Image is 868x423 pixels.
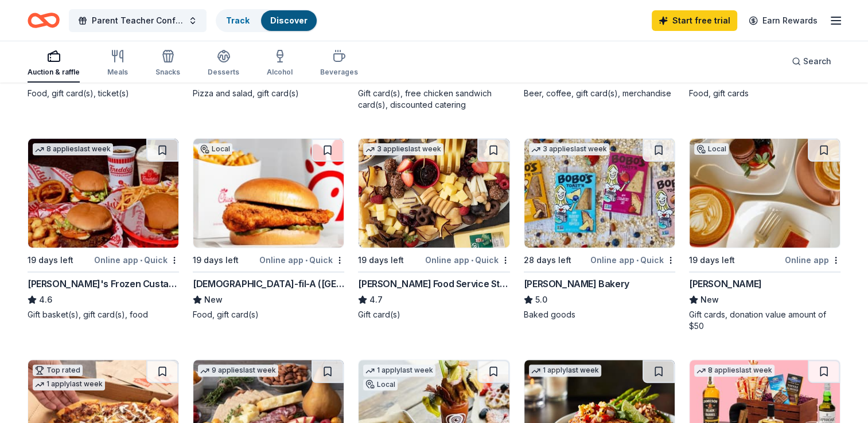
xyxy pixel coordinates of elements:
span: Parent Teacher Conference night dinner for staff [92,14,184,28]
span: New [204,293,223,307]
div: 8 applies last week [33,143,113,155]
span: • [140,256,142,265]
img: Image for Bobo's Bakery [524,139,675,248]
span: 4.6 [39,293,52,307]
span: • [636,256,639,265]
div: Food, gift cards [689,88,840,99]
button: Desserts [208,45,239,83]
a: Earn Rewards [742,10,824,31]
a: Start free trial [652,10,737,31]
a: Image for Freddy's Frozen Custard & Steakburgers8 applieslast week19 days leftOnline app•Quick[PE... [28,138,179,320]
a: Home [28,7,60,34]
a: Image for Sophie La GourmandeLocal19 days leftOnline app[PERSON_NAME]NewGift cards, donation valu... [689,138,840,332]
div: Gift cards, donation value amount of $50 [689,309,840,332]
div: Food, gift card(s) [193,309,344,320]
button: Meals [107,45,128,83]
div: Online app [785,253,840,267]
a: Image for Bobo's Bakery3 applieslast week28 days leftOnline app•Quick[PERSON_NAME] Bakery5.0Baked... [524,138,675,320]
span: • [471,256,473,265]
div: Desserts [208,68,239,77]
span: 4.7 [369,293,383,307]
div: 3 applies last week [529,143,609,155]
button: TrackDiscover [216,9,318,32]
button: Snacks [155,45,180,83]
div: [PERSON_NAME] Bakery [524,277,629,291]
div: Gift card(s), free chicken sandwich card(s), discounted catering [358,88,509,111]
div: 9 applies last week [198,365,278,377]
div: [PERSON_NAME]'s Frozen Custard & Steakburgers [28,277,179,291]
div: 19 days left [358,253,404,267]
div: [PERSON_NAME] [689,277,762,291]
div: Online app Quick [94,253,179,267]
img: Image for Sophie La Gourmande [690,139,840,248]
span: • [305,256,308,265]
div: Online app Quick [590,253,675,267]
button: Parent Teacher Conference night dinner for staff [69,9,207,32]
div: Alcohol [267,68,293,77]
a: Discover [270,15,308,25]
div: Online app Quick [425,253,510,267]
div: 19 days left [193,253,239,267]
div: 8 applies last week [694,365,774,377]
div: Food, gift card(s), ticket(s) [28,88,179,99]
div: [PERSON_NAME] Food Service Store [358,277,509,291]
div: Gift basket(s), gift card(s), food [28,309,179,320]
span: Search [803,54,831,68]
div: Pizza and salad, gift card(s) [193,88,344,99]
span: New [700,293,719,307]
div: Beverages [320,68,358,77]
div: Local [363,379,398,390]
a: Image for Gordon Food Service Store3 applieslast week19 days leftOnline app•Quick[PERSON_NAME] Fo... [358,138,509,320]
div: Auction & raffle [28,68,80,77]
div: Local [198,143,232,155]
div: Snacks [155,68,180,77]
a: Track [226,15,250,25]
a: Image for Chick-fil-A (Strongsville)Local19 days leftOnline app•Quick[DEMOGRAPHIC_DATA]-fil-A ([G... [193,138,344,320]
div: 19 days left [689,253,735,267]
div: Local [694,143,729,155]
span: 5.0 [535,293,547,307]
div: Meals [107,68,128,77]
div: Beer, coffee, gift card(s), merchandise [524,88,675,99]
img: Image for Freddy's Frozen Custard & Steakburgers [28,139,178,248]
div: Gift card(s) [358,309,509,320]
img: Image for Chick-fil-A (Strongsville) [193,139,344,248]
div: Baked goods [524,309,675,320]
div: 1 apply last week [33,378,105,390]
div: 3 applies last week [363,143,443,155]
div: Online app Quick [259,253,344,267]
div: 19 days left [28,253,73,267]
div: Top rated [33,365,83,376]
button: Beverages [320,45,358,83]
img: Image for Gordon Food Service Store [359,139,509,248]
div: 1 apply last week [363,365,435,377]
div: [DEMOGRAPHIC_DATA]-fil-A ([GEOGRAPHIC_DATA]) [193,277,344,291]
div: 28 days left [524,253,571,267]
button: Search [783,50,840,73]
button: Auction & raffle [28,45,80,83]
button: Alcohol [267,45,293,83]
div: 1 apply last week [529,365,601,377]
